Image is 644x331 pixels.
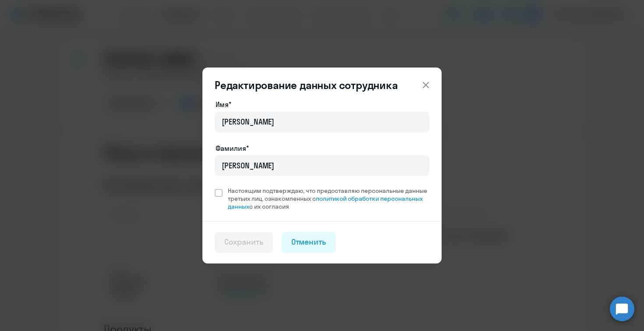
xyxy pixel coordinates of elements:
button: Отменить [282,232,336,253]
span: Настоящим подтверждаю, что предоставляю персональные данные третьих лиц, ознакомленных с с их сог... [228,187,429,210]
a: политикой обработки персональных данных [228,195,423,210]
header: Редактирование данных сотрудника [202,78,442,92]
div: Отменить [291,236,326,248]
button: Сохранить [215,232,273,253]
label: Фамилия* [216,143,249,153]
div: Сохранить [224,236,263,248]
